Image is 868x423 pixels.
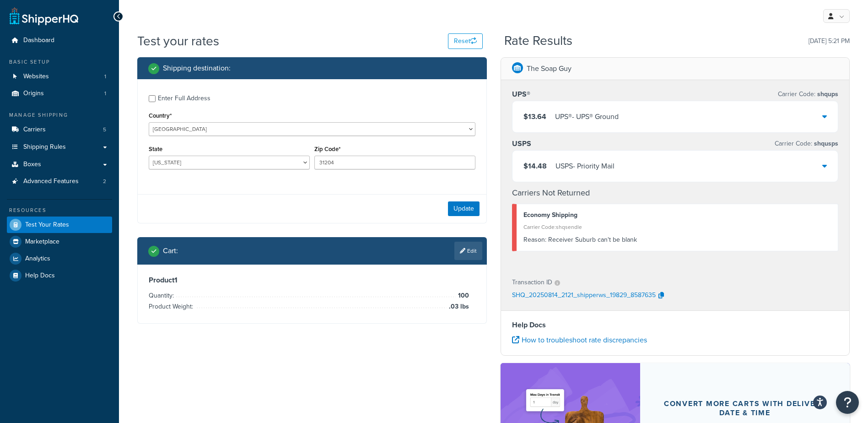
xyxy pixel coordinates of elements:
span: Advanced Features [23,178,79,185]
div: Economy Shipping [523,209,831,222]
span: Reason: [523,235,546,244]
h3: USPS [512,139,531,148]
span: Product Weight: [149,302,195,311]
span: Help Docs [25,272,55,280]
span: .03 lbs [447,301,469,312]
span: 1 [104,90,106,98]
a: Websites1 [7,68,112,85]
label: Zip Code* [314,146,340,152]
label: State [149,146,162,152]
a: Test Your Rates [7,217,112,233]
p: [DATE] 5:21 PM [809,35,850,48]
p: Carrier Code: [778,88,838,101]
a: Analytics [7,250,112,267]
label: Country* [149,112,172,119]
h4: Carriers Not Returned [512,187,839,199]
span: shqups [815,89,838,99]
p: The Soap Guy [527,62,571,75]
span: Marketplace [25,238,59,246]
span: Analytics [25,255,50,263]
span: shqusps [812,139,838,148]
h2: Rate Results [504,34,572,48]
h4: Help Docs [512,320,839,331]
button: Update [448,201,480,216]
button: Reset [448,33,483,49]
span: 1 [104,73,106,81]
span: Test Your Rates [25,221,69,229]
span: Boxes [23,161,41,168]
h3: UPS® [512,90,530,99]
div: Convert more carts with delivery date & time [662,399,828,418]
a: Origins1 [7,85,112,102]
div: Resources [7,206,112,214]
span: Shipping Rules [23,143,66,151]
div: USPS - Priority Mail [555,160,615,173]
div: Receiver Suburb can't be blank [523,233,831,246]
span: $14.48 [523,161,547,171]
div: Manage Shipping [7,111,112,119]
span: Quantity: [149,291,176,300]
h3: Product 1 [149,276,475,285]
a: Shipping Rules [7,139,112,156]
li: Origins [7,85,112,102]
div: Carrier Code: shqsendle [523,221,831,233]
span: Websites [23,73,49,81]
button: Open Resource Center [836,391,859,414]
h2: Cart : [163,247,178,255]
span: 100 [456,290,469,301]
span: Carriers [23,126,46,134]
li: Advanced Features [7,173,112,190]
p: Carrier Code: [775,137,838,150]
span: $13.64 [523,111,546,122]
div: Basic Setup [7,58,112,66]
a: Edit [454,242,482,260]
a: How to troubleshoot rate discrepancies [512,335,647,345]
li: Websites [7,68,112,85]
div: UPS® - UPS® Ground [555,110,619,123]
input: Enter Full Address [149,95,156,102]
a: Help Docs [7,267,112,284]
a: Marketplace [7,233,112,250]
a: Advanced Features2 [7,173,112,190]
h2: Shipping destination : [163,64,231,72]
a: Boxes [7,156,112,173]
a: Dashboard [7,32,112,49]
p: Transaction ID [512,276,552,289]
span: Origins [23,90,44,98]
span: 2 [103,178,106,185]
div: Enter Full Address [158,92,210,105]
span: Dashboard [23,37,54,44]
span: 5 [103,126,106,134]
li: Carriers [7,121,112,138]
p: SHQ_20250814_2121_shipperws_19829_8587635 [512,289,656,303]
a: Carriers5 [7,121,112,138]
h1: Test your rates [137,32,219,50]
